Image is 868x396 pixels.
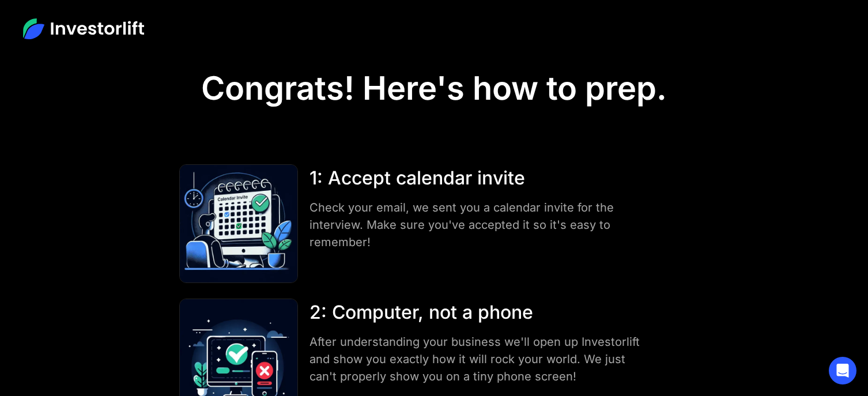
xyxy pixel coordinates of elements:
div: Check your email, we sent you a calendar invite for the interview. Make sure you've accepted it s... [310,199,651,251]
div: 2: Computer, not a phone [310,299,651,326]
div: 1: Accept calendar invite [310,164,651,192]
h1: Congrats! Here's how to prep. [201,69,667,108]
div: After understanding your business we'll open up Investorlift and show you exactly how it will roc... [310,333,651,385]
div: Open Intercom Messenger [829,357,856,384]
